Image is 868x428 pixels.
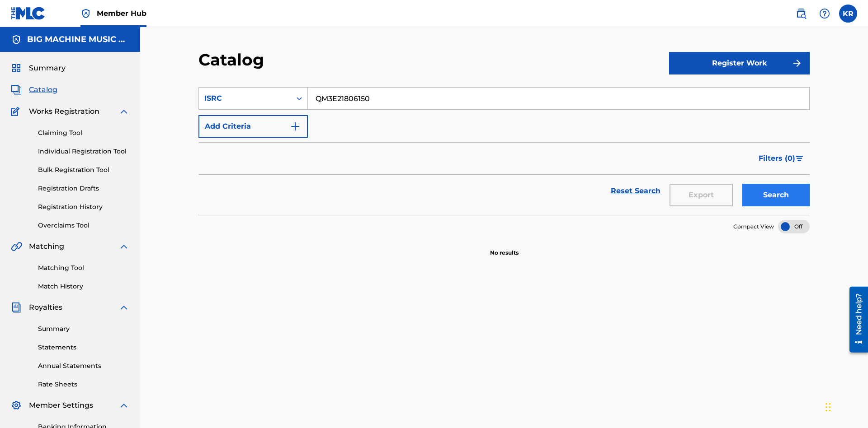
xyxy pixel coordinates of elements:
div: Help [816,5,834,23]
img: Summary [11,63,22,74]
img: f7272a7cc735f4ea7f67.svg [792,58,802,69]
img: help [819,8,830,19]
a: SummarySummary [11,63,66,74]
img: search [796,8,807,19]
span: Member Hub [97,8,146,19]
img: Member Settings [11,400,22,411]
button: Add Criteria [198,115,308,138]
a: CatalogCatalog [11,84,57,95]
span: Filters ( 0 ) [759,153,795,164]
h5: BIG MACHINE MUSIC LLC [27,34,129,45]
img: Catalog [11,84,22,95]
button: Search [742,184,810,206]
div: ISRC [204,93,286,104]
span: Works Registration [29,106,99,117]
span: Compact View [733,223,774,231]
a: Match History [38,282,129,291]
span: Catalog [29,84,57,95]
a: Reset Search [606,181,665,201]
a: Individual Registration Tool [38,147,129,156]
span: Member Settings [29,400,93,411]
div: Drag [826,394,831,421]
button: Filters (0) [753,147,810,170]
img: filter [796,156,803,161]
img: MLC Logo [11,7,46,20]
a: Statements [38,343,129,352]
iframe: Chat Widget [823,385,868,428]
a: Annual Statements [38,361,129,371]
a: Registration Drafts [38,184,129,193]
img: expand [118,106,129,117]
img: expand [118,302,129,313]
img: Accounts [11,34,22,45]
a: Summary [38,324,129,334]
img: Top Rightsholder [80,8,91,19]
img: 9d2ae6d4665cec9f34b9.svg [290,121,301,132]
span: Matching [29,241,64,252]
a: Bulk Registration Tool [38,165,129,175]
a: Rate Sheets [38,380,129,389]
a: Claiming Tool [38,128,129,138]
img: Works Registration [11,106,23,117]
img: expand [118,241,129,252]
h2: Catalog [198,50,269,70]
div: User Menu [839,5,857,23]
span: Royalties [29,302,62,313]
a: Overclaims Tool [38,221,129,230]
a: Matching Tool [38,263,129,273]
span: Summary [29,63,66,74]
img: Royalties [11,302,22,313]
p: No results [490,238,519,257]
a: Registration History [38,202,129,212]
form: Search Form [198,87,810,215]
button: Register Work [669,52,810,74]
img: Matching [11,241,22,252]
iframe: Resource Center [843,283,868,357]
img: expand [118,400,129,411]
a: Public Search [792,5,810,23]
